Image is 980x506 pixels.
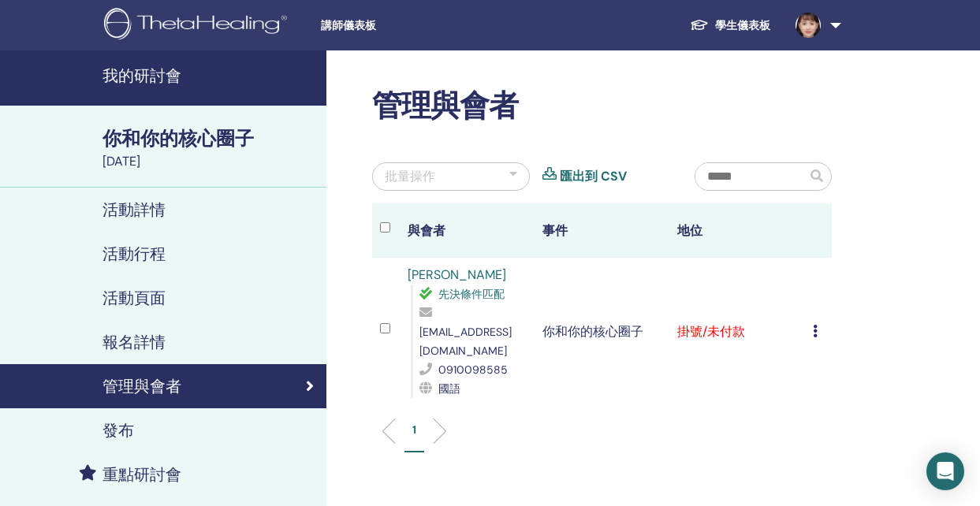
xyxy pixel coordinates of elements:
[926,452,964,490] div: 開啟 Intercom Messenger
[408,222,445,239] font: 與會者
[93,125,326,171] a: 你和你的核心圈子[DATE]
[102,153,140,169] font: [DATE]
[677,10,783,40] a: 學生儀表板
[408,266,506,283] a: [PERSON_NAME]
[102,126,254,151] font: 你和你的核心圈子
[385,168,435,184] font: 批量操作
[438,287,505,301] font: 先決條件匹配
[102,464,181,485] font: 重點研討會
[102,376,181,396] font: 管理與會者
[560,168,627,184] font: 匯出到 CSV
[102,199,166,220] font: 活動詳情
[104,8,293,43] img: logo.png
[321,19,376,32] font: 講師儀表板
[677,222,702,239] font: 地位
[796,13,821,38] img: default.jpg
[542,323,643,340] font: 你和你的核心圈子
[102,65,181,86] font: 我的研討會
[438,363,508,377] font: 0910098585
[438,381,460,396] font: 國語
[372,86,518,125] font: 管理與會者
[419,325,512,358] font: [EMAIL_ADDRESS][DOMAIN_NAME]
[690,18,709,32] img: graduation-cap-white.svg
[102,332,166,352] font: 報名詳情
[542,222,568,239] font: 事件
[102,244,166,264] font: 活動行程
[412,422,416,437] font: 1
[102,288,166,308] font: 活動頁面
[715,18,770,32] font: 學生儀表板
[560,167,627,186] a: 匯出到 CSV
[102,420,134,441] font: 發布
